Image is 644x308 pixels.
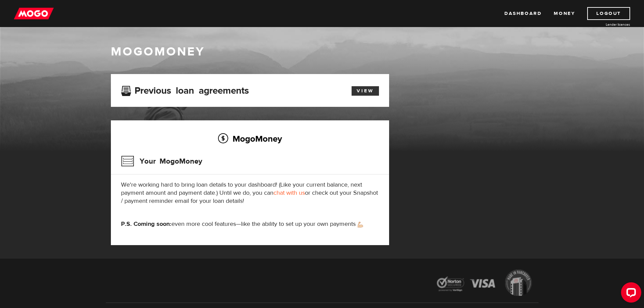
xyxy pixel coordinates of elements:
[587,7,630,20] a: Logout
[121,181,379,205] p: We're working hard to bring loan details to your dashboard! (Like your current balance, next paym...
[579,22,630,27] a: Lender licences
[616,280,644,308] iframe: LiveChat chat widget
[352,86,379,96] a: View
[14,7,54,20] img: mogo_logo-11ee424be714fa7cbb0f0f49df9e16ec.png
[121,220,379,228] p: even more cool features—like the ability to set up your own payments
[121,85,249,94] h3: Previous loan agreements
[121,220,171,228] strong: P.S. Coming soon:
[504,7,542,20] a: Dashboard
[111,45,533,59] h1: MogoMoney
[121,132,379,146] h2: MogoMoney
[554,7,575,20] a: Money
[273,189,305,197] a: chat with us
[430,264,539,303] img: legal-icons-92a2ffecb4d32d839781d1b4e4802d7b.png
[358,222,363,228] img: strong arm emoji
[121,152,202,170] h3: Your MogoMoney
